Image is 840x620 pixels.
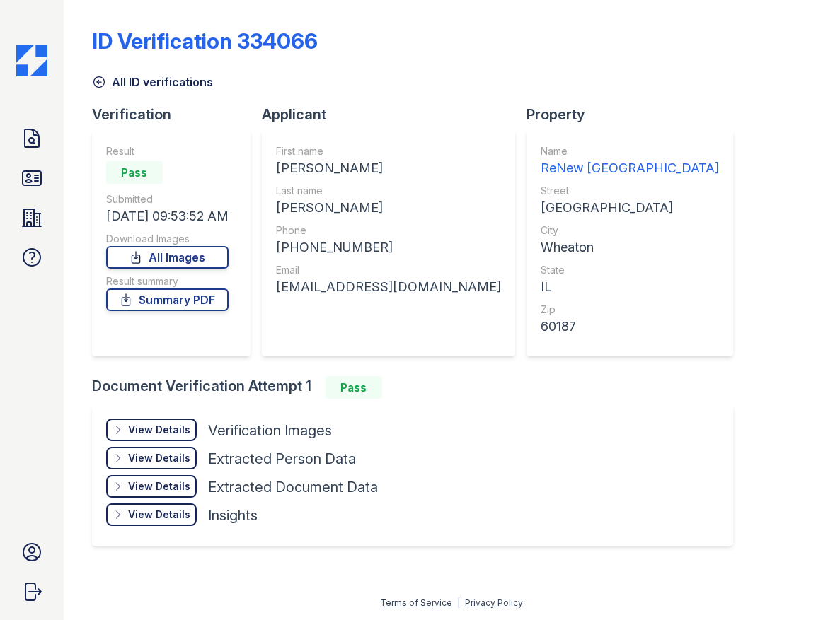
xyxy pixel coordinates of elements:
[208,477,378,497] div: Extracted Document Data
[541,158,719,178] div: ReNew [GEOGRAPHIC_DATA]
[326,376,382,399] div: Pass
[106,192,229,206] div: Submitted
[128,479,190,493] div: View Details
[541,144,719,158] div: Name
[541,223,719,238] div: City
[276,223,501,238] div: Phone
[541,263,719,277] div: State
[208,449,356,469] div: Extracted Person Data
[541,198,719,218] div: [GEOGRAPHIC_DATA]
[262,105,527,124] div: Applicant
[128,508,190,522] div: View Details
[276,158,501,178] div: [PERSON_NAME]
[276,198,501,218] div: [PERSON_NAME]
[541,277,719,297] div: IL
[106,232,229,246] div: Download Images
[380,597,452,608] a: Terms of Service
[276,238,501,257] div: [PHONE_NUMBER]
[541,317,719,337] div: 60187
[106,144,229,158] div: Result
[541,184,719,198] div: Street
[541,238,719,257] div: Wheaton
[276,184,501,198] div: Last name
[208,421,332,440] div: Verification Images
[128,423,190,437] div: View Details
[106,274,229,288] div: Result summary
[106,246,229,269] a: All Images
[208,505,258,525] div: Insights
[92,376,744,399] div: Document Verification Attempt 1
[457,597,460,608] div: |
[276,277,501,297] div: [EMAIL_ADDRESS][DOMAIN_NAME]
[92,105,262,124] div: Verification
[276,263,501,277] div: Email
[92,74,213,90] a: All ID verifications
[92,28,318,54] div: ID Verification 334066
[465,597,523,608] a: Privacy Policy
[106,206,229,226] div: [DATE] 09:53:52 AM
[16,45,47,76] img: CE_Icon_Blue-c292c112584629df590d857e76928e9f676e5b41ef8f769ba2f05ee15b207248.png
[541,303,719,317] div: Zip
[276,144,501,158] div: First name
[128,451,190,465] div: View Details
[106,161,163,184] div: Pass
[106,288,229,311] a: Summary PDF
[541,144,719,178] a: Name ReNew [GEOGRAPHIC_DATA]
[527,105,744,124] div: Property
